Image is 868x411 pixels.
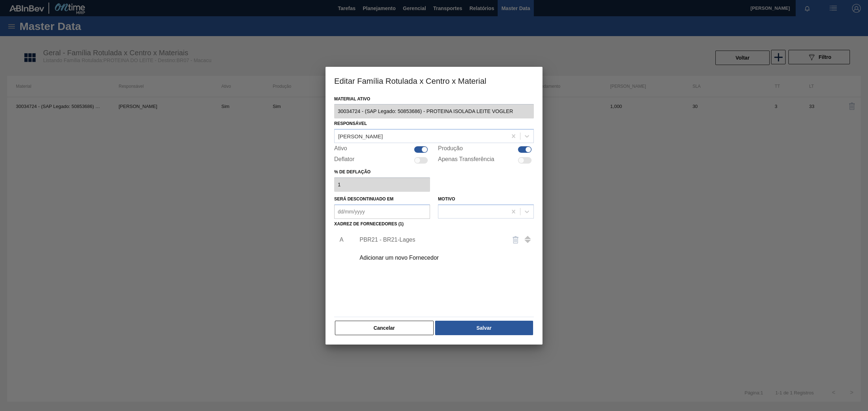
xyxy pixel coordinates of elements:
[507,231,524,248] button: delete-icon
[335,321,434,335] button: Cancelar
[334,167,430,177] label: % de deflação
[334,156,354,165] label: Deflator
[359,237,501,243] div: PBR21 - BR21-Lages
[334,221,404,226] label: Xadrez de Fornecedores (1)
[438,145,463,154] label: Produção
[325,67,542,94] h3: Editar Família Rotulada x Centro x Material
[438,156,494,165] label: Apenas Transferência
[334,145,347,154] label: Ativo
[511,235,520,244] img: delete-icon
[334,94,534,104] label: Material ativo
[334,204,430,219] input: dd/mm/yyyy
[334,231,345,249] li: A
[334,121,367,126] label: Responsável
[338,133,383,139] div: [PERSON_NAME]
[435,321,533,335] button: Salvar
[438,196,455,202] label: Motivo
[359,255,501,261] div: Adicionar um novo Fornecedor
[334,196,393,202] label: Será descontinuado em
